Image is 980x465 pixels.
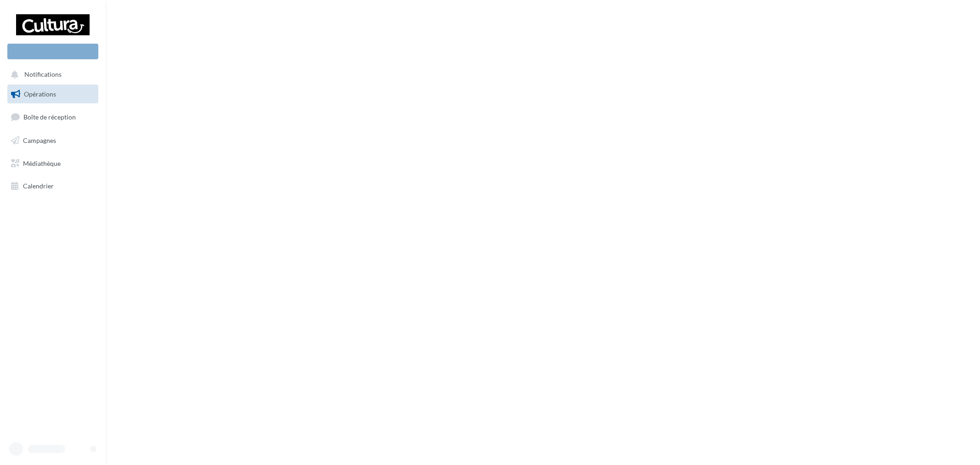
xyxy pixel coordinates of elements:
a: Boîte de réception [6,107,100,127]
span: Campagnes [23,136,56,144]
span: Notifications [24,71,62,79]
span: Opérations [24,90,56,98]
a: Calendrier [6,176,100,196]
a: Médiathèque [6,154,100,173]
span: Calendrier [23,182,54,190]
span: Médiathèque [23,159,61,167]
a: Campagnes [6,131,100,150]
a: Opérations [6,85,100,104]
div: Nouvelle campagne [7,44,98,59]
span: Boîte de réception [23,113,76,121]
